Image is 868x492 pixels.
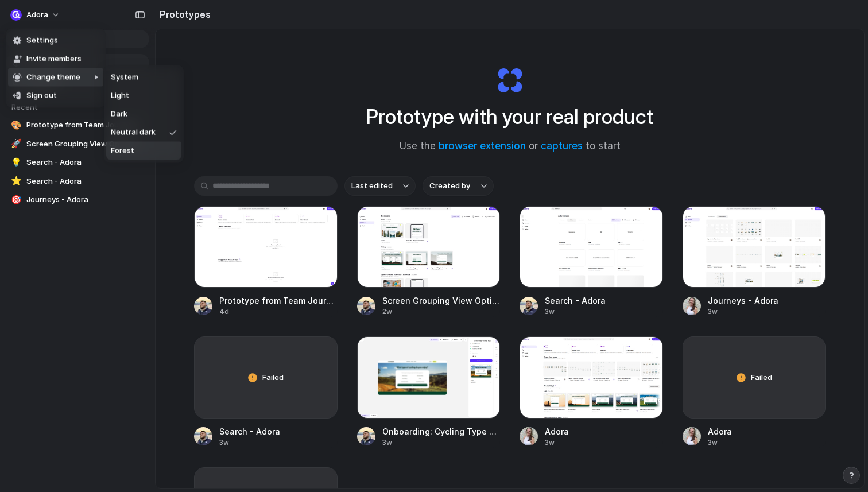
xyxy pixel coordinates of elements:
span: System [111,72,138,83]
span: Neutral dark [111,127,156,138]
span: Light [111,90,129,102]
span: Invite members [26,53,82,65]
span: Change theme [26,72,80,83]
span: Forest [111,145,134,157]
span: Settings [26,35,58,47]
span: Dark [111,109,127,120]
span: Sign out [26,90,57,102]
